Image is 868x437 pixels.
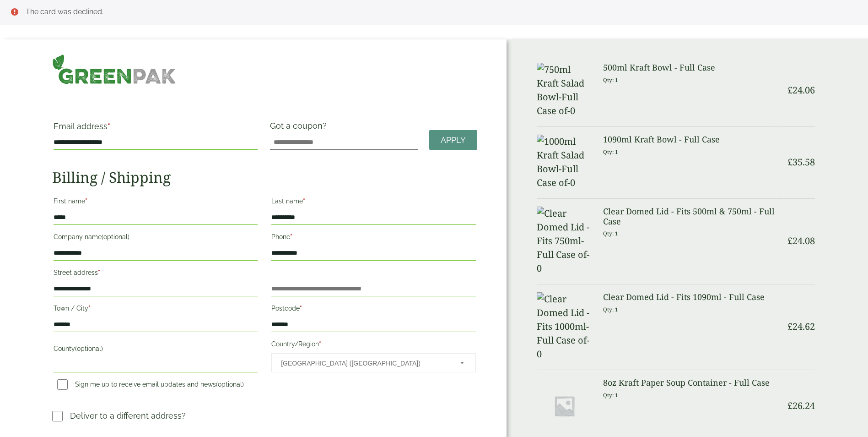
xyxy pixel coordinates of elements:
bdi: 24.62 [787,320,815,333]
span: £ [787,84,793,96]
span: (optional) [75,345,103,352]
abbr: required [98,269,100,276]
img: 1000ml Kraft Salad Bowl-Full Case of-0 [537,135,593,190]
label: Got a coupon? [270,121,330,135]
abbr: required [303,197,305,205]
span: Apply [441,135,466,145]
span: (optional) [216,381,244,388]
span: (optional) [102,233,129,240]
bdi: 24.08 [787,235,815,247]
abbr: required [108,121,110,131]
small: Qty: 1 [603,392,618,399]
input: Sign me up to receive email updates and news(optional) [57,379,68,390]
small: Qty: 1 [603,148,618,155]
bdi: 26.24 [787,399,815,412]
bdi: 35.58 [787,156,815,168]
bdi: 24.06 [787,84,815,96]
label: Email address [54,122,258,135]
abbr: required [300,305,302,312]
h3: Clear Domed Lid - Fits 500ml & 750ml - Full Case [603,207,776,226]
span: £ [787,320,793,333]
span: Country/Region [271,353,475,372]
span: £ [787,399,793,412]
small: Qty: 1 [603,230,618,237]
abbr: required [319,340,321,348]
label: Street address [54,266,258,282]
h3: 500ml Kraft Bowl - Full Case [603,63,776,73]
small: Qty: 1 [603,76,618,83]
label: Company name [54,230,258,246]
label: Town / City [54,302,258,317]
img: Clear Domed Lid - Fits 750ml-Full Case of-0 [537,207,593,275]
label: Country/Region [271,338,475,353]
abbr: required [290,233,292,240]
img: Clear Domed Lid - Fits 1000ml-Full Case of-0 [537,292,593,361]
label: Last name [271,195,475,210]
label: County [54,342,258,358]
small: Qty: 1 [603,306,618,313]
p: Deliver to a different address? [70,410,186,422]
label: First name [54,195,258,210]
label: Sign me up to receive email updates and news [54,381,248,391]
h3: 8oz Kraft Paper Soup Container - Full Case [603,378,776,388]
h2: Billing / Shipping [52,169,477,186]
abbr: required [88,305,91,312]
img: GreenPak Supplies [52,54,176,84]
span: United Kingdom (UK) [281,354,447,373]
abbr: required [85,197,87,205]
img: 750ml Kraft Salad Bowl-Full Case of-0 [537,63,593,118]
label: Phone [271,230,475,246]
li: The card was declined. [26,6,853,17]
img: Placeholder [537,378,593,434]
a: Apply [429,130,477,150]
label: Postcode [271,302,475,317]
h3: 1090ml Kraft Bowl - Full Case [603,135,776,145]
span: £ [787,235,793,247]
h3: Clear Domed Lid - Fits 1090ml - Full Case [603,292,776,302]
span: £ [787,156,793,168]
